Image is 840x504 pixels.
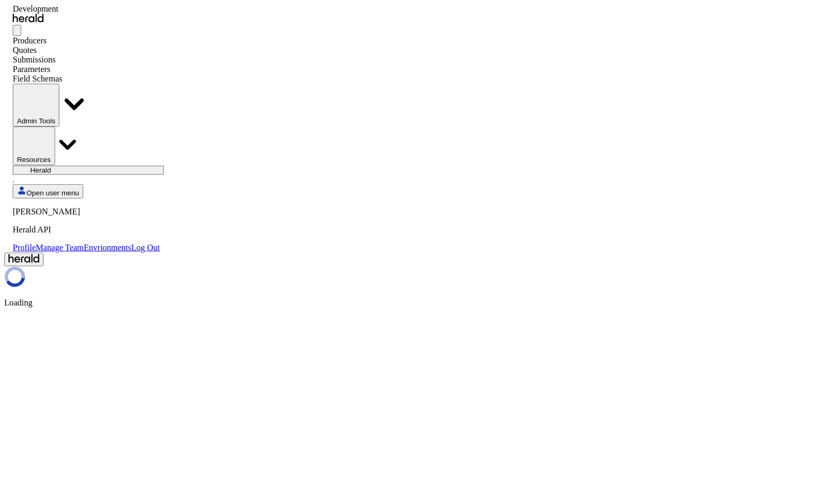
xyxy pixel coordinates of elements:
div: Quotes [13,46,164,55]
p: Loading [4,298,836,308]
div: Field Schemas [13,74,164,84]
p: [PERSON_NAME] [13,207,164,217]
a: Log Out [131,243,160,252]
div: Producers [13,36,164,46]
div: Development [13,4,164,14]
a: Profile [13,243,36,252]
div: Open user menu [13,207,164,253]
a: Envrionments [84,243,131,252]
div: Parameters [13,65,164,74]
div: Submissions [13,55,164,65]
img: Herald Logo [8,254,39,263]
img: Herald Logo [13,14,43,23]
p: Herald API [13,225,164,235]
span: Open user menu [26,189,79,197]
button: internal dropdown menu [13,84,59,127]
button: Resources dropdown menu [13,127,55,165]
button: Open user menu [13,184,83,199]
a: Manage Team [36,243,84,252]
